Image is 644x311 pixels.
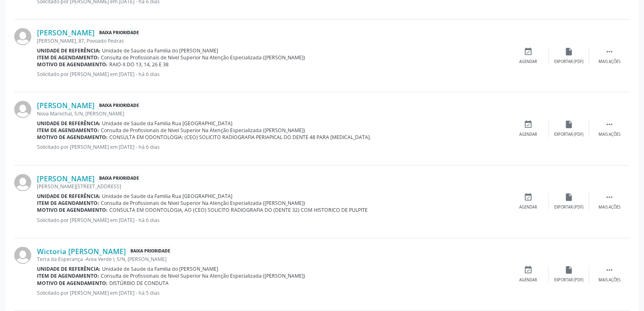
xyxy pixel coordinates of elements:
[101,54,305,61] span: Consulta de Profissionais de Nivel Superior Na Atenção Especializada ([PERSON_NAME])
[37,193,100,200] b: Unidade de referência:
[109,61,169,68] span: RAIO-X DO 13, 14, 26 E 38
[605,265,614,274] i: 
[102,265,218,272] span: Unidade de Saude da Familia do [PERSON_NAME]
[564,193,573,202] i: insert_drive_file
[37,71,508,78] p: Solicitado por [PERSON_NAME] em [DATE] - há 6 dias
[101,127,305,134] span: Consulta de Profissionais de Nivel Superior Na Atenção Especializada ([PERSON_NAME])
[102,47,218,54] span: Unidade de Saude da Familia do [PERSON_NAME]
[37,265,100,272] b: Unidade de referência:
[519,59,537,65] div: Agendar
[564,120,573,129] i: insert_drive_file
[37,134,108,141] b: Motivo de agendamento:
[605,120,614,129] i: 
[37,174,95,183] a: [PERSON_NAME]
[37,61,108,68] b: Motivo de agendamento:
[14,247,31,264] img: img
[37,28,95,37] a: [PERSON_NAME]
[598,59,620,65] div: Mais ações
[129,247,172,256] span: Baixa Prioridade
[554,59,583,65] div: Exportar (PDF)
[37,272,99,279] b: Item de agendamento:
[598,132,620,137] div: Mais ações
[109,207,368,213] span: CONSULTA EM ODONTOLOGIA, AO (CEO) SOLICITO RADIOGRAFIA DO (DENTE 32) COM HISTORICO DE PULPITE
[37,47,100,54] b: Unidade de referência:
[98,28,141,37] span: Baixa Prioridade
[524,193,533,202] i: event_available
[37,120,100,127] b: Unidade de referência:
[519,132,537,137] div: Agendar
[598,204,620,210] div: Mais ações
[554,277,583,283] div: Exportar (PDF)
[101,272,305,279] span: Consulta de Profissionais de Nivel Superior Na Atenção Especializada ([PERSON_NAME])
[109,134,371,141] span: CONSULTA EM ODONTOLOGIA: (CEO) SOLICITO RADIOGRAFIA PERIAPICAL DO DENTE 48 PARA [MEDICAL_DATA].
[564,47,573,56] i: insert_drive_file
[101,200,305,207] span: Consulta de Profissionais de Nivel Superior Na Atenção Especializada ([PERSON_NAME])
[524,265,533,274] i: event_available
[98,174,141,183] span: Baixa Prioridade
[37,37,508,44] div: [PERSON_NAME], 87, Povoado Pedras
[598,277,620,283] div: Mais ações
[14,174,31,191] img: img
[37,200,99,207] b: Item de agendamento:
[14,101,31,118] img: img
[524,120,533,129] i: event_available
[37,183,508,190] div: [PERSON_NAME][STREET_ADDRESS]
[605,47,614,56] i: 
[102,120,232,127] span: Unidade de Saude da Familia Rua [GEOGRAPHIC_DATA]
[109,280,169,287] span: DISTÚRBIO DE CONDUTA
[37,144,508,150] p: Solicitado por [PERSON_NAME] em [DATE] - há 6 dias
[37,289,508,296] p: Solicitado por [PERSON_NAME] em [DATE] - há 5 dias
[524,47,533,56] i: event_available
[519,277,537,283] div: Agendar
[37,280,108,287] b: Motivo de agendamento:
[564,265,573,274] i: insert_drive_file
[37,127,99,134] b: Item de agendamento:
[554,204,583,210] div: Exportar (PDF)
[37,217,508,224] p: Solicitado por [PERSON_NAME] em [DATE] - há 6 dias
[98,101,141,110] span: Baixa Prioridade
[519,204,537,210] div: Agendar
[37,207,108,213] b: Motivo de agendamento:
[554,132,583,137] div: Exportar (PDF)
[102,193,232,200] span: Unidade de Saude da Familia Rua [GEOGRAPHIC_DATA]
[37,110,508,117] div: Nova Marechal, S/N, [PERSON_NAME]
[14,28,31,45] img: img
[37,247,126,256] a: Wictoria [PERSON_NAME]
[37,256,508,263] div: Terra da Esperança -Area Verde I, S/N, [PERSON_NAME]
[37,54,99,61] b: Item de agendamento:
[37,101,95,110] a: [PERSON_NAME]
[605,193,614,202] i: 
